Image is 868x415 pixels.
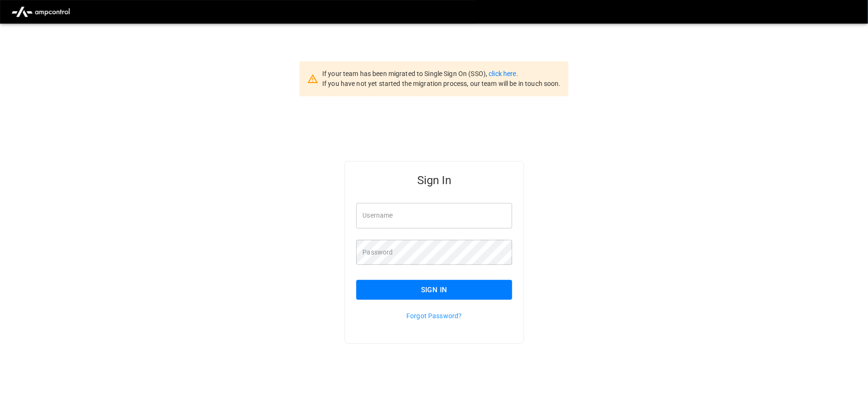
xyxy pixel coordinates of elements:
[356,280,513,300] button: Sign In
[8,3,74,21] img: ampcontrol.io logo
[356,173,513,188] h5: Sign In
[322,80,561,87] span: If you have not yet started the migration process, our team will be in touch soon.
[322,70,489,77] span: If your team has been migrated to Single Sign On (SSO),
[356,311,513,321] p: Forgot Password?
[489,70,518,77] a: click here.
